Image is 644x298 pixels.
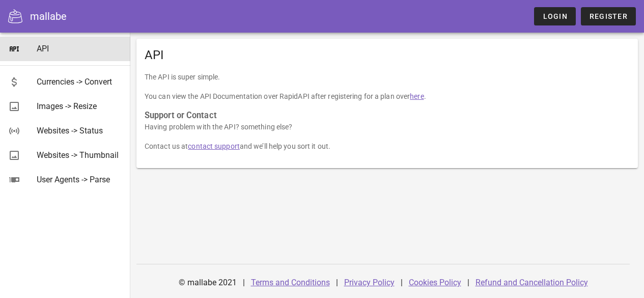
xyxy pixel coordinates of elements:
[401,270,403,295] div: |
[467,270,469,295] div: |
[37,175,122,184] div: User Agents -> Parse
[145,91,630,102] p: You can view the API Documentation over RapidAPI after registering for a plan over .
[409,278,461,287] a: Cookies Policy
[37,44,122,53] div: API
[475,278,588,287] a: Refund and Cancellation Policy
[145,110,630,121] h3: Support or Contact
[145,121,630,132] p: Having problem with the API? something else?
[30,9,67,24] div: mallabe
[37,77,122,87] div: Currencies -> Convert
[505,232,639,280] iframe: Tidio Chat
[336,270,338,295] div: |
[37,126,122,136] div: Websites -> Status
[344,278,395,287] a: Privacy Policy
[145,141,630,152] p: Contact us at and we’ll help you sort it out.
[243,270,245,295] div: |
[534,7,575,25] a: Login
[410,92,424,100] a: here
[37,101,122,111] div: Images -> Resize
[37,150,122,160] div: Websites -> Thumbnail
[145,71,630,83] p: The API is super simple.
[173,270,243,295] div: © mallabe 2021
[188,142,240,150] a: contact support
[581,7,636,25] a: Register
[251,278,330,287] a: Terms and Conditions
[136,39,638,71] div: API
[589,12,628,20] span: Register
[542,12,567,20] span: Login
